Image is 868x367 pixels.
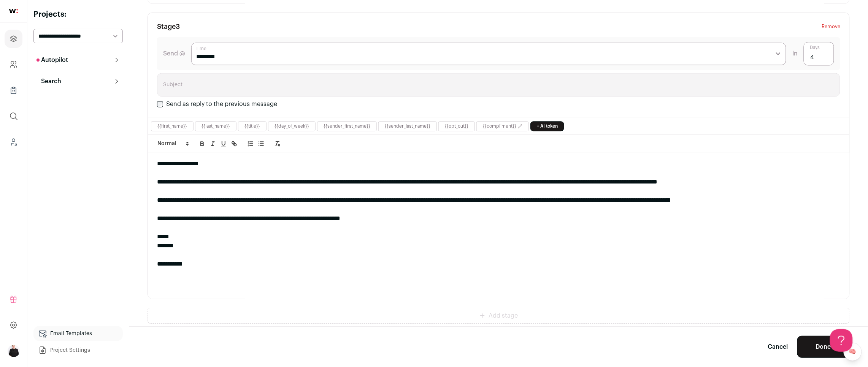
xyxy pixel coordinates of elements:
a: 🧠 [844,343,862,361]
button: Autopilot [33,52,123,68]
input: Days [804,42,834,65]
button: {{title}} [244,123,260,129]
button: Search [33,74,123,89]
a: Email Templates [33,326,123,341]
label: Send as reply to the previous message [166,101,277,107]
span: in [792,49,798,58]
a: Company Lists [5,81,22,100]
h3: Stage [157,22,180,31]
button: {{opt_out}} [445,123,468,129]
a: Projects [5,30,22,48]
h2: Projects: [33,9,123,20]
iframe: Help Scout Beacon - Open [830,329,853,352]
a: Company and ATS Settings [5,55,22,74]
img: wellfound-shorthand-0d5821cbd27db2630d0214b213865d53afaa358527fdda9d0ea32b1df1b89c2c.svg [9,9,18,13]
a: Cancel [768,342,788,351]
img: 9240684-medium_jpg [8,345,20,357]
span: 3 [176,23,180,30]
button: {{sender_first_name}} [324,123,370,129]
p: Search [36,77,61,86]
a: Leads (Backoffice) [5,133,22,151]
input: Subject [157,73,840,96]
button: Remove [822,22,840,31]
button: {{day_of_week}} [275,123,309,129]
button: {{last_name}} [202,123,230,129]
p: Autopilot [36,55,68,65]
button: {{sender_last_name}} [385,123,430,129]
a: + AI token [530,121,564,131]
button: {{first_name}} [157,123,187,129]
a: Project Settings [33,343,123,358]
label: Send @ [163,49,185,58]
button: {{compliment}} [483,123,516,129]
button: Open dropdown [8,345,20,357]
button: Done [797,336,850,358]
